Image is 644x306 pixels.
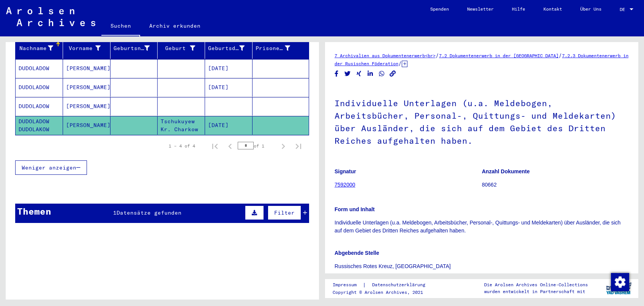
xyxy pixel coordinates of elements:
[333,281,363,289] a: Impressum
[256,44,290,52] div: Prisoner #
[389,69,397,78] button: Copy link
[114,44,150,52] div: Geburtsname
[63,78,110,97] mat-cell: [PERSON_NAME]
[611,273,629,291] div: Zustimmung ändern
[366,281,434,289] a: Datenschutzerklärung
[63,38,110,59] mat-header-cell: Vorname
[117,209,182,216] span: Datensätze gefunden
[256,42,300,54] div: Prisoner #
[63,59,110,78] mat-cell: [PERSON_NAME]
[19,42,63,54] div: Nachname
[114,42,159,54] div: Geburtsname
[66,44,101,52] div: Vorname
[484,281,588,288] p: Die Arolsen Archives Online-Collections
[17,204,51,218] div: Themen
[205,38,253,59] mat-header-cell: Geburtsdatum
[559,52,562,59] span: /
[16,97,63,116] mat-cell: DUDOLADOW
[335,206,375,212] b: Form und Inhalt
[482,168,530,174] b: Anzahl Dokumente
[22,164,76,171] span: Weniger anzeigen
[101,17,140,36] a: Suchen
[335,250,379,256] b: Abgebende Stelle
[19,44,53,52] div: Nachname
[335,182,355,188] a: 7592000
[16,38,63,59] mat-header-cell: Nachname
[15,160,87,175] button: Weniger anzeigen
[335,86,629,157] h1: Individuelle Unterlagen (u.a. Meldebogen, Arbeitsbücher, Personal-, Quittungs- und Meldekarten) ü...
[223,138,238,154] button: Previous page
[436,52,439,59] span: /
[205,116,253,135] mat-cell: [DATE]
[161,42,205,54] div: Geburt‏
[366,69,374,78] button: Share on LinkedIn
[268,206,301,220] button: Filter
[16,78,63,97] mat-cell: DUDOLADOW
[205,78,253,97] mat-cell: [DATE]
[6,7,95,26] img: Arolsen_neg.svg
[439,53,559,58] a: 7.2 Dokumentenerwerb in der [GEOGRAPHIC_DATA]
[110,38,158,59] mat-header-cell: Geburtsname
[16,116,63,135] mat-cell: DUDOLADOW DUDOLAKOW
[291,138,306,154] button: Last page
[113,209,117,216] span: 1
[335,262,629,270] p: Russisches Rotes Kreuz, [GEOGRAPHIC_DATA]
[335,168,356,174] b: Signatur
[208,44,245,52] div: Geburtsdatum
[605,279,633,298] img: yv_logo.png
[158,116,205,135] mat-cell: Tschukuyew Kr. Charkow
[333,281,434,289] div: |
[161,44,195,52] div: Geburt‏
[140,17,210,35] a: Archiv erkunden
[207,138,223,154] button: First page
[398,60,402,67] span: /
[344,69,352,78] button: Share on Twitter
[335,219,629,235] p: Individuelle Unterlagen (u.a. Meldebogen, Arbeitsbücher, Personal-, Quittungs- und Meldekarten) ü...
[158,38,205,59] mat-header-cell: Geburt‏
[276,138,291,154] button: Next page
[611,273,629,291] img: Zustimmung ändern
[63,116,110,135] mat-cell: [PERSON_NAME]
[482,181,629,189] p: 80662
[355,69,363,78] button: Share on Xing
[274,209,295,216] span: Filter
[333,289,434,296] p: Copyright © Arolsen Archives, 2021
[253,38,309,59] mat-header-cell: Prisoner #
[63,97,110,116] mat-cell: [PERSON_NAME]
[16,59,63,78] mat-cell: DUDOLADOW
[335,53,436,58] a: 7 Archivalien aus Dokumentenerwerb<br>
[333,69,341,78] button: Share on Facebook
[66,42,110,54] div: Vorname
[484,288,588,295] p: wurden entwickelt in Partnerschaft mit
[208,42,254,54] div: Geburtsdatum
[238,142,276,149] div: of 1
[620,7,628,12] span: DE
[378,69,386,78] button: Share on WhatsApp
[205,59,253,78] mat-cell: [DATE]
[169,143,195,149] div: 1 – 4 of 4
